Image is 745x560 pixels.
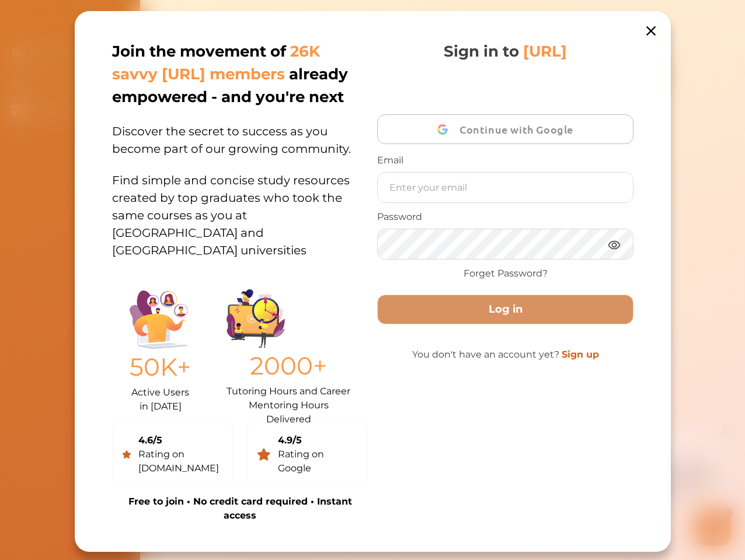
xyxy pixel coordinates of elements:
[277,447,358,475] div: Rating on Google
[259,86,268,96] i: 1
[102,12,124,34] img: Nini
[227,289,285,348] img: Group%201403.ccdcecb8.png
[112,42,320,83] span: 26K savvy [URL] members
[112,40,365,108] p: Join the movement of already empowered - and you're next
[130,349,191,386] p: 50K+
[140,40,150,51] span: 👋
[130,290,188,349] img: Illustration.25158f3c.png
[463,267,547,281] a: Forget Password?
[377,153,633,167] p: Email
[138,447,222,475] div: Rating on [DOMAIN_NAME]
[131,19,145,31] div: Nini
[523,42,567,61] span: [URL]
[377,348,633,362] p: You don't have an account yet?
[377,210,633,224] p: Password
[247,423,368,485] a: 4.9/5Rating on Google
[130,386,191,414] p: Active Users in [DATE]
[561,349,598,360] a: Sign up
[377,114,633,144] button: Continue with Google
[227,384,350,414] p: Tutoring Hours and Career Mentoring Hours Delivered
[102,40,257,74] p: Hey there If you have any questions, I'm here to help! Just text back 'Hi' and choose from the fo...
[138,433,222,447] div: 4.6/5
[227,348,350,384] p: 2000+
[378,173,632,202] input: Enter your email
[377,295,633,324] button: Log in
[607,237,621,252] img: eye.3286bcf0.webp
[112,157,368,259] p: Find simple and concise study resources created by top graduates who took the same courses as you...
[277,433,358,447] div: 4.9/5
[233,62,243,74] span: 🌟
[459,116,579,143] span: Continue with Google
[112,108,368,157] p: Discover the secret to success as you become part of our growing community.
[444,40,567,63] p: Sign in to
[112,423,233,485] a: 4.6/5Rating on [DOMAIN_NAME]
[112,495,368,523] p: Free to join • No credit card required • Instant access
